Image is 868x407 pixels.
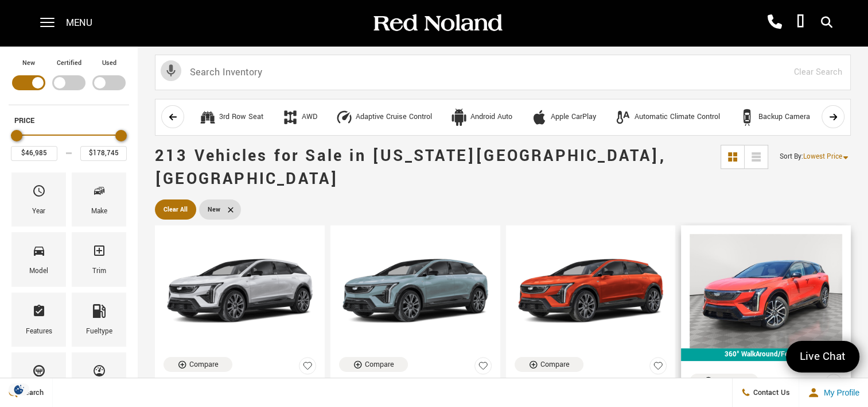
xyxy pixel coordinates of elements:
button: scroll right [822,105,844,128]
div: TransmissionTransmission [11,352,66,406]
button: Adaptive Cruise ControlAdaptive Cruise Control [329,105,438,129]
button: Save Vehicle [474,357,492,379]
div: MileageMileage [72,352,126,406]
div: 360° WalkAround/Features [681,348,851,361]
div: Android Auto [450,109,468,126]
div: FueltypeFueltype [72,293,126,347]
span: Make [92,181,106,205]
div: TrimTrim [72,232,126,286]
div: Adaptive Cruise Control [336,109,353,126]
label: New [22,57,35,69]
div: Android Auto [470,112,512,122]
div: AWD [302,112,317,122]
button: Backup CameraBackup Camera [732,105,816,129]
div: Compare [189,359,219,370]
div: Make [91,205,107,218]
div: Minimum Price [11,130,22,141]
span: Clear All [164,202,188,217]
button: Apple CarPlayApple CarPlay [524,105,602,129]
h5: Price [14,116,123,126]
img: 2025 Cadillac OPTIQ Sport [339,234,492,348]
div: Filter by Vehicle Type [9,57,129,105]
button: AWDAWD [275,105,324,129]
div: ModelModel [11,232,66,286]
div: AWD [282,109,299,126]
svg: Click to toggle on voice search [161,60,181,81]
div: 3rd Row Seat [219,112,263,122]
button: 3rd Row Seat3rd Row Seat [193,105,270,129]
div: Backup Camera [758,112,810,122]
button: Save Vehicle [649,357,667,379]
span: Mileage [92,361,106,385]
img: 2025 Cadillac OPTIQ Sport [164,234,316,348]
button: Compare Vehicle [164,357,232,372]
img: Opt-Out Icon [6,383,32,396]
span: Transmission [32,361,46,385]
div: Compare [715,376,745,386]
span: Lowest Price [803,152,842,162]
div: MakeMake [72,172,126,226]
div: 3rd Row Seat [199,109,216,126]
button: Open user profile menu [799,378,868,407]
button: scroll left [161,105,184,128]
span: Model [32,241,46,265]
button: Compare Vehicle [515,357,583,372]
div: Compare [365,359,394,370]
div: Model [29,265,48,278]
label: Used [102,57,116,69]
a: Live Chat [786,341,859,373]
div: Features [26,325,52,338]
div: Maximum Price [115,130,127,141]
div: Automatic Climate Control [614,109,632,126]
div: Fueltype [86,325,112,338]
img: 2025 Cadillac OPTIQ Sport [690,234,842,348]
div: Apple CarPlay [531,109,548,126]
span: Sort By : [780,152,803,162]
input: Search Inventory [155,55,851,90]
span: Contact Us [750,387,790,398]
div: Compare [540,359,570,370]
span: My Profile [819,388,859,397]
input: Maximum [80,146,127,161]
div: Apple CarPlay [551,112,596,122]
div: Backup Camera [738,109,756,126]
img: Red Noland Auto Group [371,13,503,33]
button: Android AutoAndroid Auto [444,105,519,129]
span: New [208,202,220,217]
button: Compare Vehicle [339,357,408,372]
div: Year [32,205,45,218]
button: Save Vehicle [299,357,316,379]
div: Automatic Climate Control [635,112,720,122]
span: Year [32,181,46,205]
div: Trim [92,265,106,278]
section: Click to Open Cookie Consent Modal [6,383,32,396]
button: Automatic Climate ControlAutomatic Climate Control [608,105,726,129]
img: 2025 Cadillac OPTIQ Sport [515,234,667,348]
span: Fueltype [92,301,106,325]
span: Features [32,301,46,325]
button: Save Vehicle [825,374,842,396]
label: Certified [57,57,81,69]
span: 213 Vehicles for Sale in [US_STATE][GEOGRAPHIC_DATA], [GEOGRAPHIC_DATA] [155,145,665,190]
span: Trim [92,241,106,265]
div: Adaptive Cruise Control [356,112,432,122]
div: YearYear [11,172,66,226]
input: Minimum [11,146,57,161]
div: Price [11,126,127,161]
button: Compare Vehicle [690,374,758,389]
span: Live Chat [794,349,851,364]
div: FeaturesFeatures [11,293,66,347]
